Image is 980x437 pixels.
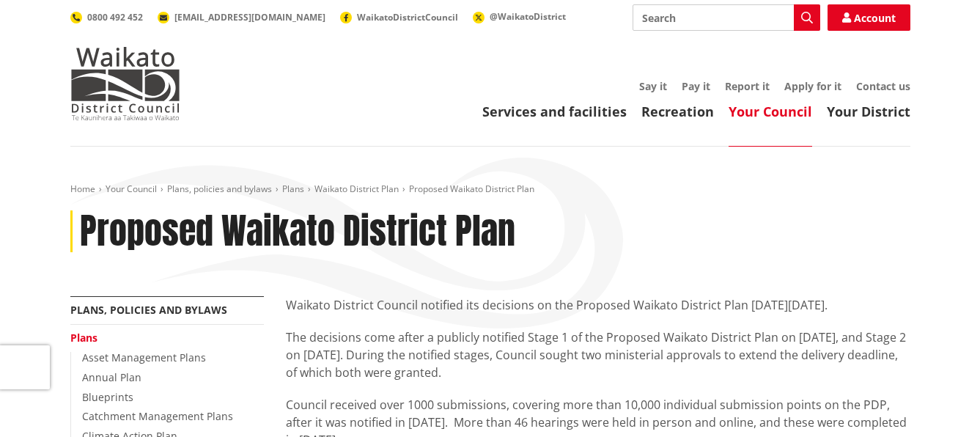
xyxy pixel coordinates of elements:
a: @WaikatoDistrict [473,10,566,23]
a: Your Council [106,183,157,195]
span: @WaikatoDistrict [490,10,566,23]
a: Pay it [682,79,710,93]
a: Apply for it [784,79,841,93]
a: Home [70,183,95,195]
a: Account [828,4,910,31]
span: [EMAIL_ADDRESS][DOMAIN_NAME] [174,11,325,23]
a: Report it [725,79,770,93]
p: Waikato District Council notified its decisions on the Proposed Waikato District Plan [DATE][DATE]. [286,296,910,314]
a: Catchment Management Plans [82,409,233,423]
a: Say it [639,79,667,93]
a: Blueprints [82,390,133,404]
a: Plans [282,183,304,195]
a: Contact us [856,79,910,93]
span: WaikatoDistrictCouncil [357,11,458,23]
a: Services and facilities [482,103,627,120]
input: Search input [633,4,820,31]
a: [EMAIL_ADDRESS][DOMAIN_NAME] [158,11,325,23]
nav: breadcrumb [70,183,910,196]
a: Recreation [641,103,714,120]
a: Your Council [729,103,812,120]
a: Annual Plan [82,370,141,384]
a: Waikato District Plan [314,183,399,195]
h1: Proposed Waikato District Plan [80,210,515,253]
a: Asset Management Plans [82,350,206,364]
p: The decisions come after a publicly notified Stage 1 of the Proposed Waikato District Plan on [DA... [286,328,910,381]
img: Waikato District Council - Te Kaunihera aa Takiwaa o Waikato [70,47,180,120]
a: Plans [70,331,97,345]
a: Your District [827,103,910,120]
a: Plans, policies and bylaws [167,183,272,195]
a: Plans, policies and bylaws [70,303,227,317]
span: 0800 492 452 [87,11,143,23]
a: 0800 492 452 [70,11,143,23]
a: WaikatoDistrictCouncil [340,11,458,23]
span: Proposed Waikato District Plan [409,183,534,195]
